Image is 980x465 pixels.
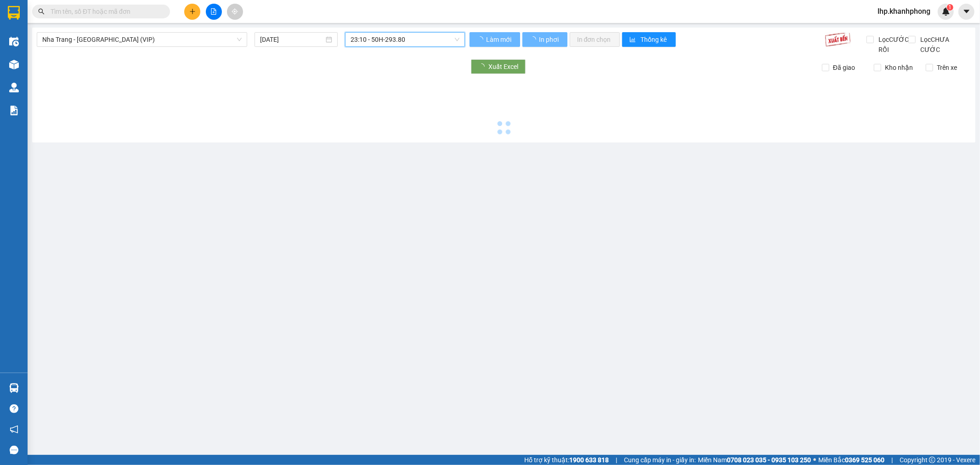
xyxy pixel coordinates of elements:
[624,455,696,465] span: Cung cấp máy in - giấy in:
[260,34,324,45] input: 11/08/2025
[10,404,18,413] span: question-circle
[917,34,971,55] span: Lọc CHƯA CƯỚC
[616,455,617,465] span: |
[470,32,520,47] button: Làm mới
[942,7,950,16] img: icon-new-feature
[486,34,513,45] span: Làm mới
[10,425,18,434] span: notification
[10,446,18,454] span: message
[629,36,637,44] span: bar-chart
[727,456,811,464] strong: 0708 023 035 - 0935 103 250
[698,455,811,465] span: Miền Nam
[471,59,526,74] button: Xuất Excel
[522,32,567,47] button: In phơi
[9,60,19,69] img: warehouse-icon
[51,6,159,17] input: Tìm tên, số ĐT hoặc mã đơn
[891,455,893,465] span: |
[947,4,953,11] sup: 1
[570,32,620,47] button: In đơn chọn
[477,36,485,43] span: loading
[875,34,911,55] span: Lọc CƯỚC RỒI
[38,8,45,15] span: search
[524,455,609,465] span: Hỗ trợ kỹ thuật:
[539,34,560,45] span: In phơi
[530,36,538,43] span: loading
[622,32,676,47] button: bar-chartThống kê
[929,457,935,463] span: copyright
[206,4,222,20] button: file-add
[210,8,217,15] span: file-add
[351,33,459,46] span: 23:10 - 50H-293.80
[227,4,243,20] button: aim
[42,33,242,46] span: Nha Trang - Sài Gòn (VIP)
[948,4,952,11] span: 1
[569,456,609,464] strong: 1900 633 818
[829,62,859,73] span: Đã giao
[9,83,19,92] img: warehouse-icon
[9,106,19,115] img: solution-icon
[818,455,884,465] span: Miền Bắc
[963,7,971,16] span: caret-down
[184,4,200,20] button: plus
[9,383,19,393] img: warehouse-icon
[958,4,974,20] button: caret-down
[845,456,884,464] strong: 0369 525 060
[9,37,19,46] img: warehouse-icon
[8,6,20,20] img: logo-vxr
[870,6,938,17] span: lhp.khanhphong
[881,62,917,73] span: Kho nhận
[825,32,851,47] img: 9k=
[641,34,668,45] span: Thống kê
[232,8,238,15] span: aim
[189,8,196,15] span: plus
[933,62,961,73] span: Trên xe
[813,458,816,462] span: ⚪️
